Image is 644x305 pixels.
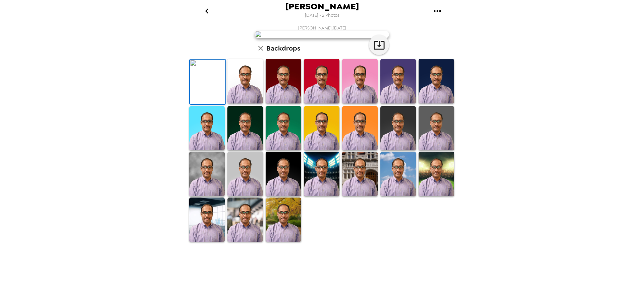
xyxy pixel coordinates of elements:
[266,43,300,54] h6: Backdrops
[305,11,339,20] span: [DATE] • 2 Photos
[255,31,389,38] img: user
[285,2,359,11] span: [PERSON_NAME]
[190,60,225,104] img: Original
[298,25,346,31] span: [PERSON_NAME] , [DATE]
